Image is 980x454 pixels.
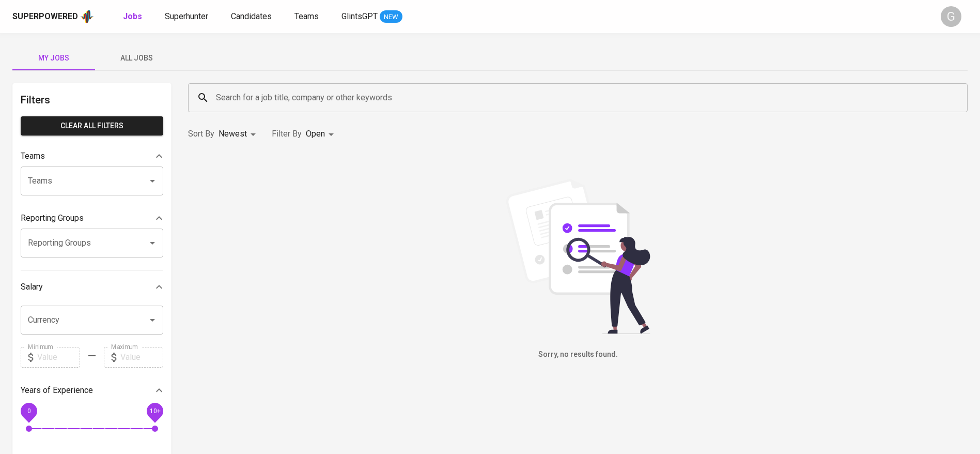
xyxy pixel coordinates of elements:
[145,236,160,250] button: Open
[21,208,163,229] div: Reporting Groups
[21,380,163,401] div: Years of Experience
[21,146,163,167] div: Teams
[123,10,144,23] a: Jobs
[21,277,163,297] div: Salary
[219,128,247,140] p: Newest
[165,10,210,23] a: Superhunter
[272,128,302,140] p: Filter By
[12,11,78,23] div: Superpowered
[188,128,214,140] p: Sort By
[12,9,94,24] a: Superpoweredapp logo
[941,6,961,27] div: G
[149,407,160,414] span: 10+
[37,347,80,368] input: Value
[145,174,160,188] button: Open
[165,11,208,21] span: Superhunter
[21,212,84,224] p: Reporting Groups
[29,119,155,132] span: Clear All filters
[341,10,402,23] a: GlintsGPT NEW
[188,349,968,360] h6: Sorry, no results found.
[21,281,43,293] p: Salary
[306,125,337,144] div: Open
[21,384,93,397] p: Years of Experience
[145,313,160,327] button: Open
[231,10,274,23] a: Candidates
[306,129,325,139] span: Open
[123,11,142,21] b: Jobs
[219,125,259,144] div: Newest
[101,52,172,65] span: All Jobs
[120,347,163,368] input: Value
[231,11,272,21] span: Candidates
[27,407,30,414] span: 0
[501,179,656,334] img: file_searching.svg
[380,12,402,22] span: NEW
[294,11,319,21] span: Teams
[19,52,89,65] span: My Jobs
[21,150,45,162] p: Teams
[21,92,163,108] h6: Filters
[294,10,321,23] a: Teams
[21,116,163,135] button: Clear All filters
[80,9,94,24] img: app logo
[341,11,378,21] span: GlintsGPT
